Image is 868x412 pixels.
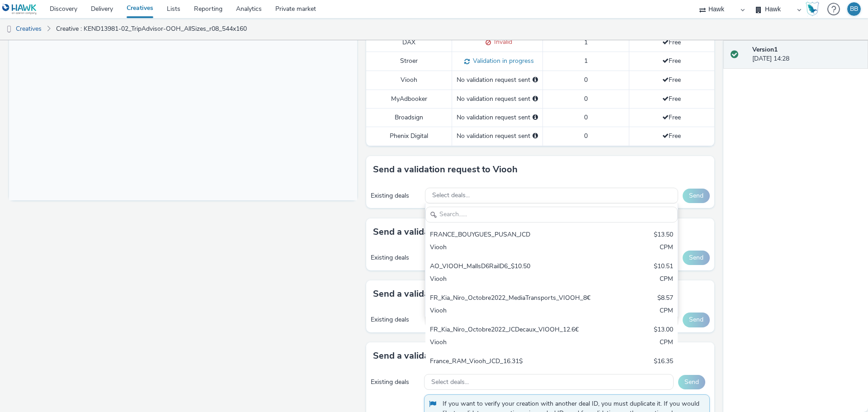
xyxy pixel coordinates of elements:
td: DAX [366,33,452,52]
div: $13.00 [654,325,673,336]
div: No validation request sent [457,113,538,122]
div: Please select a deal below and click on Send to send a validation request to Viooh. [533,76,538,85]
div: No validation request sent [457,95,538,104]
span: 1 [584,57,588,65]
button: Send [683,251,710,265]
div: CPM [660,306,673,317]
a: Creative : KEND13981-02_TripAdvisor-OOH_AllSizes_r08_544x160 [52,18,251,40]
img: Advertisement preview [98,28,250,113]
img: Hawk Academy [806,2,819,16]
span: Validation in progress [470,57,534,65]
span: Free [662,113,681,122]
span: Free [662,57,681,65]
div: CPM [660,338,673,348]
div: Viooh [430,306,590,317]
div: Viooh [430,243,590,253]
span: 0 [584,113,588,122]
div: Viooh [430,369,590,380]
div: FR_Kia_Niro_Octobre2022_MediaTransports_VIOOH_8€ [430,294,590,304]
a: Hawk Academy [806,2,823,16]
div: Please select a deal below and click on Send to send a validation request to Broadsign. [533,113,538,122]
span: Free [662,76,681,84]
span: 0 [584,132,588,140]
td: Broadsign [366,108,452,127]
div: CPM [660,275,673,285]
div: France_RAM_Viooh_JCD_16.31$ [430,357,590,367]
div: $8.57 [657,294,673,304]
span: Select deals... [432,192,470,199]
span: Invalid [491,38,512,46]
div: $10.51 [654,262,673,272]
td: Viooh [366,71,452,90]
span: 0 [584,76,588,84]
div: AO_VIOOH_MallsD6RailD6_$10.50 [430,262,590,272]
span: Free [662,95,681,103]
button: Send [683,313,710,327]
button: Send [683,189,710,203]
span: Free [662,132,681,140]
div: Viooh [430,275,590,285]
h3: Send a validation request to MyAdbooker [373,287,547,301]
div: Existing deals [371,378,420,387]
h3: Send a validation request to Broadsign [373,225,536,239]
button: Send [678,375,705,389]
span: Select deals... [431,379,469,386]
div: Existing deals [371,315,420,324]
span: 1 [584,38,588,47]
div: $16.35 [654,357,673,367]
div: FRANCE_BOUYGUES_PUSAN_JCD [430,230,590,241]
h3: Send a validation request to Viooh [373,163,518,176]
strong: Version 1 [752,45,778,54]
div: [DATE] 14:28 [752,45,861,64]
img: dooh [5,25,14,34]
div: $13.50 [654,230,673,241]
input: Search...... [425,207,678,223]
td: MyAdbooker [366,90,452,108]
div: Existing deals [371,253,420,262]
td: Stroer [366,52,452,71]
div: Viooh [430,338,590,348]
div: BB [850,2,858,16]
div: CPM [660,369,673,380]
div: Existing deals [371,191,420,200]
img: undefined Logo [2,4,37,15]
span: Free [662,38,681,47]
div: CPM [660,243,673,253]
div: No validation request sent [457,76,538,85]
div: Please select a deal below and click on Send to send a validation request to MyAdbooker. [533,95,538,104]
div: No validation request sent [457,132,538,141]
td: Phenix Digital [366,127,452,146]
span: 0 [584,95,588,103]
h3: Send a validation request to Phenix Digital [373,349,551,363]
div: Please select a deal below and click on Send to send a validation request to Phenix Digital. [533,132,538,141]
div: FR_Kia_Niro_Octobre2022_JCDecaux_VIOOH_12.6€ [430,325,590,336]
